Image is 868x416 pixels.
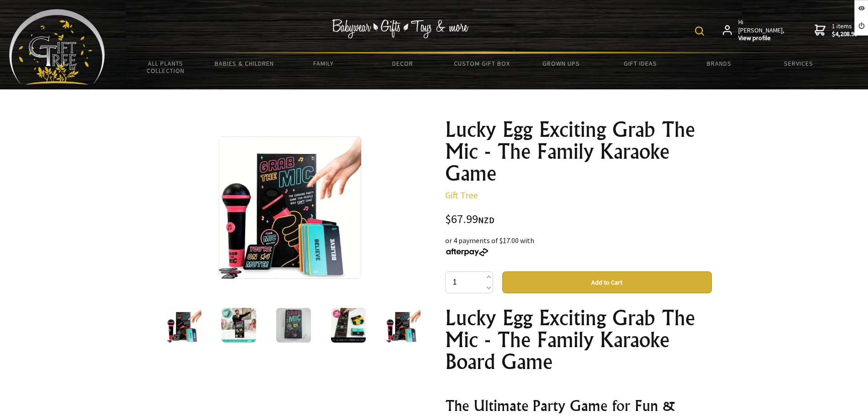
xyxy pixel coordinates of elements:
span: 1 items [832,22,857,38]
span: NZD [478,215,494,225]
img: Afterpay [445,248,489,256]
img: Babywear - Gifts - Toys & more [331,19,468,38]
h1: Lucky Egg Exciting Grab The Mic - The Family Karaoke Board Game [445,307,712,373]
a: Grown Ups [521,54,600,73]
span: Hi [PERSON_NAME], [738,18,785,42]
img: Lucky Egg Exciting Grab The Mic - The Family Karaoke Game [386,308,421,343]
strong: $4,208.99 [832,30,857,38]
strong: View profile [738,34,785,42]
a: Decor [363,54,442,73]
a: 1 items$4,208.99 [815,18,857,42]
a: Family [284,54,363,73]
a: Gift Tree [445,189,478,201]
a: Custom Gift Box [442,54,521,73]
img: Lucky Egg Exciting Grab The Mic - The Family Karaoke Game [219,136,361,279]
a: Services [759,54,838,73]
a: Hi [PERSON_NAME],View profile [723,18,785,42]
div: or 4 payments of $17.00 with [445,235,712,257]
img: product search [695,26,704,36]
img: Lucky Egg Exciting Grab The Mic - The Family Karaoke Game [331,308,366,343]
button: Add to Cart [502,271,712,293]
a: Brands [680,54,759,73]
img: Lucky Egg Exciting Grab The Mic - The Family Karaoke Game [167,308,201,343]
div: $67.99 [445,213,712,226]
a: All Plants Collection [126,54,205,80]
h1: Lucky Egg Exciting Grab The Mic - The Family Karaoke Game [445,119,712,184]
a: Babies & Children [205,54,284,73]
img: Babyware - Gifts - Toys and more... [9,9,105,85]
img: Lucky Egg Exciting Grab The Mic - The Family Karaoke Game [221,308,256,343]
a: Gift Ideas [600,54,679,73]
img: Lucky Egg Exciting Grab The Mic - The Family Karaoke Game [276,308,311,343]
